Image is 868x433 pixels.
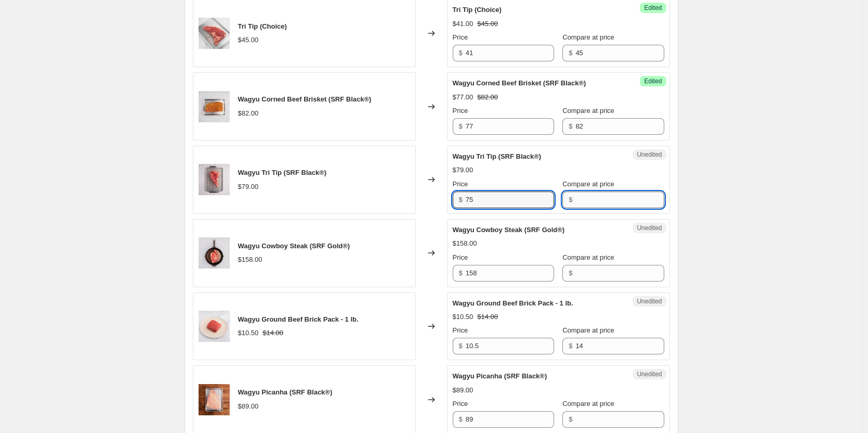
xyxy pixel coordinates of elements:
[453,92,474,103] div: $77.00
[637,297,662,305] span: Unedited
[199,311,230,342] img: SRFAmericanWagyuGroundBeef-14355-2_80x.jpg
[562,107,614,114] span: Compare at price
[238,401,259,412] div: $89.00
[477,312,498,322] strike: $14.00
[562,253,614,261] span: Compare at price
[453,253,468,261] span: Price
[238,315,359,323] span: Wagyu Ground Beef Brick Pack - 1 lb.
[562,400,614,407] span: Compare at price
[562,326,614,334] span: Compare at price
[238,169,327,176] span: Wagyu Tri Tip (SRF Black®)
[453,107,468,114] span: Price
[459,122,463,130] span: $
[569,342,572,350] span: $
[569,415,572,423] span: $
[453,180,468,188] span: Price
[453,326,468,334] span: Price
[453,299,573,307] span: Wagyu Ground Beef Brick Pack - 1 lb.
[477,92,498,103] strike: $82.00
[459,49,463,57] span: $
[637,224,662,232] span: Unedited
[453,400,468,407] span: Price
[562,33,614,41] span: Compare at price
[199,237,230,269] img: SRFGoldCowboy-35260-1_80x.jpg
[637,370,662,378] span: Unedited
[238,108,259,119] div: $82.00
[569,269,572,277] span: $
[238,388,333,396] span: Wagyu Picanha (SRF Black®)
[199,384,230,415] img: SRFPicanha-35911-1_80x.jpg
[262,328,283,338] strike: $14.00
[453,238,477,249] div: $158.00
[644,4,662,12] span: Edited
[453,79,586,87] span: Wagyu Corned Beef Brisket (SRF Black®)
[238,254,262,265] div: $158.00
[569,196,572,203] span: $
[453,226,565,234] span: Wagyu Cowboy Steak (SRF Gold®)
[453,372,547,380] span: Wagyu Picanha (SRF Black®)
[637,150,662,159] span: Unedited
[453,165,474,175] div: $79.00
[238,35,259,45] div: $45.00
[459,415,463,423] span: $
[453,152,542,160] span: Wagyu Tri Tip (SRF Black®)
[199,164,230,195] img: SRFAmericanWagyuTri-Tip-35159-1_80x.jpg
[199,18,230,49] img: ChoiceTri-Tip-35083-2_80x.jpg
[562,180,614,188] span: Compare at price
[644,77,662,85] span: Edited
[453,33,468,41] span: Price
[453,385,474,396] div: $89.00
[453,19,474,29] div: $41.00
[238,182,259,192] div: $79.00
[569,49,572,57] span: $
[238,22,287,30] span: Tri Tip (Choice)
[199,91,230,122] img: SRFCornedBeefBrisket-64081-1_80x.jpg
[238,95,372,103] span: Wagyu Corned Beef Brisket (SRF Black®)
[477,19,498,29] strike: $45.00
[453,6,502,14] span: Tri Tip (Choice)
[453,312,474,322] div: $10.50
[238,328,259,338] div: $10.50
[238,242,350,250] span: Wagyu Cowboy Steak (SRF Gold®)
[459,342,463,350] span: $
[459,196,463,203] span: $
[459,269,463,277] span: $
[569,122,572,130] span: $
